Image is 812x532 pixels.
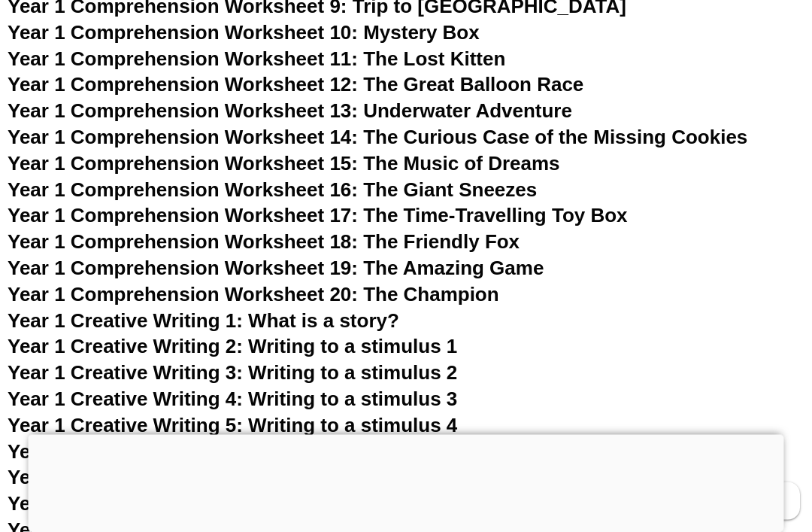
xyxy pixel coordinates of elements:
a: Year 1 Comprehension Worksheet 18: The Friendly Fox [8,231,520,254]
a: Year 1 Comprehension Worksheet 16: The Giant Sneezes [8,179,537,202]
a: Year 1 Creative Writing 5: Writing to a stimulus 4 [8,415,457,437]
a: Year 1 Creative Writing 8: Finish the story [8,493,394,515]
a: Year 1 Creative Writing 4: Writing to a stimulus 3 [8,388,457,411]
a: Year 1 Comprehension Worksheet 13: Underwater Adventure [8,100,572,123]
a: Year 1 Creative Writing 3: Writing to a stimulus 2 [8,362,457,385]
a: Year 1 Creative Writing 2: Writing to a stimulus 1 [8,336,457,358]
a: Year 1 Comprehension Worksheet 11: The Lost Kitten [8,48,505,71]
a: Year 1 Creative Writing 1: What is a story? [8,310,399,333]
a: Year 1 Comprehension Worksheet 19: The Amazing Game [8,257,544,280]
a: Year 1 Comprehension Worksheet 10: Mystery Box [8,22,480,44]
a: Year 1 Creative Writing 6: Writing to a stimulus 5 [8,441,457,464]
a: Year 1 Comprehension Worksheet 14: The Curious Case of the Missing Cookies [8,126,747,149]
a: Year 1 Creative Writing 7: Writing to a text stimulus [8,467,481,489]
iframe: Chat Widget [554,362,812,532]
a: Year 1 Comprehension Worksheet 15: The Music of Dreams [8,153,560,175]
iframe: Advertisement [29,435,784,528]
a: Year 1 Comprehension Worksheet 20: The Champion [8,284,499,306]
a: Year 1 Comprehension Worksheet 12: The Great Balloon Race [8,74,583,96]
a: Year 1 Comprehension Worksheet 17: The Time-Travelling Toy Box [8,205,628,227]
